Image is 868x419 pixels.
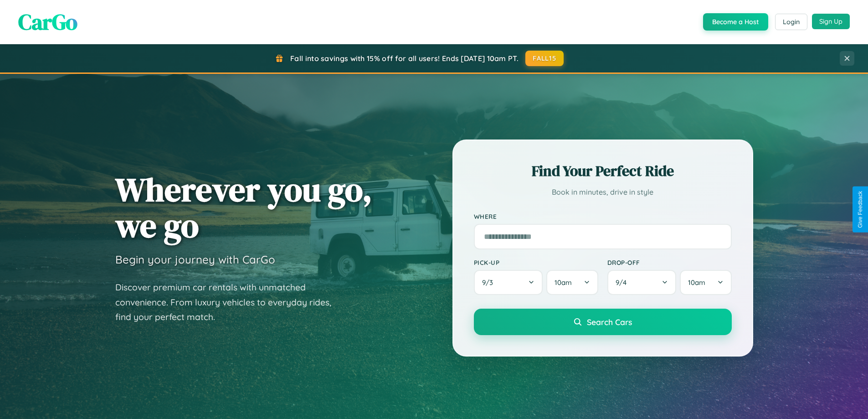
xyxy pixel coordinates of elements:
span: 9 / 3 [482,278,498,287]
button: Become a Host [703,13,768,31]
button: 9/4 [607,270,677,295]
button: Sign Up [812,14,850,29]
span: 10am [555,278,572,287]
h1: Wherever you go, we go [115,171,372,243]
span: Search Cars [587,317,632,327]
button: Login [775,14,807,30]
label: Drop-off [607,259,732,266]
span: Fall into savings with 15% off for all users! Ends [DATE] 10am PT. [290,54,519,63]
button: 9/3 [474,270,543,295]
span: CarGo [18,7,77,37]
button: Search Cars [474,309,732,335]
h3: Begin your journey with CarGo [115,253,275,266]
button: 10am [680,270,731,295]
label: Pick-up [474,259,598,266]
h2: Find Your Perfect Ride [474,161,732,181]
div: Give Feedback [857,191,863,228]
label: Where [474,212,732,220]
p: Book in minutes, drive in style [474,186,732,199]
span: 9 / 4 [616,278,631,287]
button: FALL15 [525,51,564,66]
span: 10am [688,278,705,287]
p: Discover premium car rentals with unmatched convenience. From luxury vehicles to everyday rides, ... [115,280,343,325]
button: 10am [546,270,598,295]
